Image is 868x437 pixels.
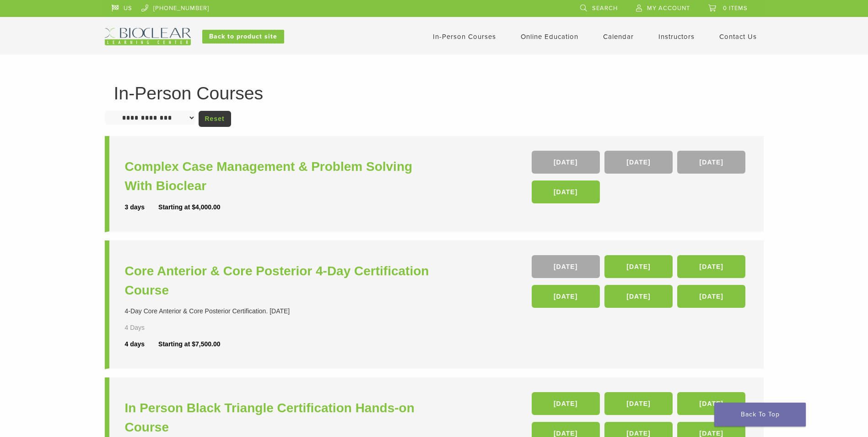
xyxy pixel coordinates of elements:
a: [DATE] [677,285,745,308]
a: In-Person Courses [433,33,496,41]
a: [DATE] [677,255,745,278]
a: Core Anterior & Core Posterior 4-Day Certification Course [125,262,437,300]
div: Starting at $7,500.00 [158,339,220,349]
a: Instructors [658,33,695,41]
a: Online Education [521,33,578,41]
div: Starting at $4,000.00 [158,202,220,212]
a: [DATE] [604,151,673,174]
h1: In-Person Courses [114,84,755,102]
a: Back To Top [714,403,806,426]
div: , , , [532,151,748,208]
span: My Account [647,5,690,12]
span: Search [592,5,618,12]
a: Reset [199,111,231,127]
a: Contact Us [719,33,757,41]
a: [DATE] [532,285,600,308]
a: [DATE] [677,151,745,174]
a: Back to product site [202,30,284,44]
a: In Person Black Triangle Certification Hands-on Course [125,399,437,437]
a: Calendar [603,33,634,41]
span: 0 items [723,5,748,12]
a: [DATE] [532,255,600,278]
div: 4-Day Core Anterior & Core Posterior Certification. [DATE] [125,306,437,316]
a: [DATE] [677,392,745,415]
a: [DATE] [532,151,600,174]
img: Bioclear [105,28,191,45]
a: [DATE] [604,285,673,308]
a: Complex Case Management & Problem Solving With Bioclear [125,157,437,196]
div: 4 days [125,339,159,349]
a: [DATE] [604,392,673,415]
div: , , , , , [532,255,748,312]
a: [DATE] [532,180,600,203]
div: 4 Days [125,323,172,333]
a: [DATE] [604,255,673,278]
div: 3 days [125,202,159,212]
a: [DATE] [532,392,600,415]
